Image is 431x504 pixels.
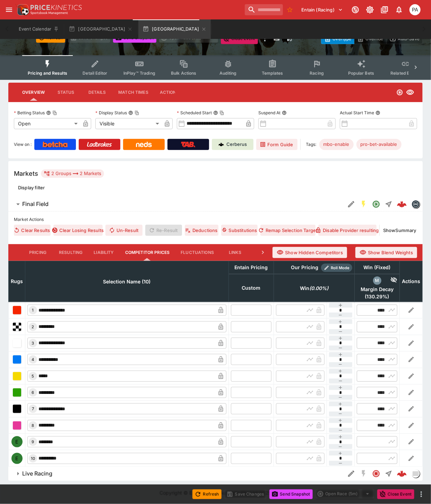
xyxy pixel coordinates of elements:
[397,199,407,209] div: 66d8a611-de43-4c50-8a53-1576d1999ca4
[22,244,53,261] button: Pricing
[31,308,35,313] span: 1
[22,470,52,477] h6: Live Racing
[185,225,219,236] button: Deductions
[154,84,185,101] button: Actions
[50,84,81,101] button: Status
[8,197,345,211] button: Final Field
[382,468,395,480] button: Straight
[412,470,420,478] div: liveracing
[31,324,36,329] span: 2
[376,110,380,115] button: Actual Start Time
[251,244,290,261] button: Price Limits
[357,276,397,300] div: excl. Emergencies (130.29%)
[273,247,347,258] button: Show Hidden Competitors
[31,406,35,411] span: 7
[406,88,414,97] svg: Visible
[177,110,212,116] p: Scheduled Start
[355,247,417,258] button: Show Blend Weights
[298,4,347,15] button: Select Tenant
[95,118,162,129] div: Visible
[412,200,420,208] div: betmakers
[31,11,68,15] img: Sportsbook Management
[284,4,295,15] button: No Bookmarks
[96,278,158,286] span: Selection Name (10)
[135,110,139,115] button: Copy To Clipboard
[14,182,49,193] button: Display filter
[15,19,63,39] button: Event Calendar
[14,110,45,116] p: Betting Status
[43,142,68,147] img: Betcha
[31,390,36,395] span: 6
[355,261,400,274] th: Win (Fixed)
[219,71,236,76] span: Auditing
[319,141,354,148] span: mbo-enable
[357,468,370,480] button: SGM Disabled
[348,71,374,76] span: Popular Bets
[53,225,103,236] button: Clear Losing Results
[382,198,395,210] button: Straight
[316,489,374,499] div: split button
[128,110,133,115] button: Display StatusCopy To Clipboard
[245,4,283,15] input: search
[44,170,101,178] div: 2 Groups 2 Markets
[260,225,316,236] button: Remap Selection Target
[29,456,36,461] span: 10
[310,71,324,76] span: Racing
[11,436,23,447] div: E
[321,264,352,272] div: Show/hide Price Roll mode configuration.
[370,198,382,210] button: Open
[88,244,119,261] button: Liability
[412,470,420,478] img: liveracing
[14,170,38,177] h5: Markets
[397,469,407,479] img: logo-cerberus--red.svg
[14,225,51,236] button: Clear Results
[306,139,317,150] label: Tags:
[372,200,380,208] svg: Open
[138,19,211,39] button: [GEOGRAPHIC_DATA]
[218,142,224,147] img: Cerberus
[8,467,345,481] button: Live Racing
[192,489,222,499] button: Refresh
[309,284,328,292] em: ( 0.00 %)
[120,244,175,261] button: Competitor Prices
[400,261,423,302] th: Actions
[31,5,82,10] img: PriceKinetics
[396,89,403,96] svg: Open
[52,110,57,115] button: Copy To Clipboard
[282,110,287,115] button: Suspend At
[212,139,253,150] a: Cerberus
[221,225,258,236] button: Substitutions
[328,265,352,271] span: Roll Mode
[258,110,281,116] p: Suspend At
[219,110,224,115] button: Copy To Clipboard
[22,200,49,208] h6: Final Field
[395,197,409,211] a: 66d8a611-de43-4c50-8a53-1576d1999ca4
[171,71,197,76] span: Bulk Actions
[256,139,298,150] a: Form Guide
[229,274,274,302] th: Custom
[345,468,357,480] button: Edit Detail
[407,2,423,17] button: Peter Addley
[373,276,381,285] div: margin_decay
[318,225,377,236] button: Disable Provider resulting
[81,84,113,101] button: Details
[381,276,398,285] div: Hide Competitor
[46,110,51,115] button: Betting StatusCopy To Clipboard
[28,71,67,76] span: Pricing and Results
[105,225,143,236] button: Un-Result
[15,3,29,17] img: PriceKinetics Logo
[9,261,25,302] th: Rugs
[410,4,421,15] div: Peter Addley
[11,453,23,464] div: E
[262,71,283,76] span: Templates
[113,84,154,101] button: Match Times
[370,468,382,480] button: Closed
[357,198,370,210] button: SGM Enabled
[31,357,36,362] span: 4
[390,71,421,76] span: Related Events
[123,71,155,76] span: InPlay™ Trading
[14,214,417,225] label: Market Actions
[227,141,247,148] p: Cerberus
[229,261,274,274] th: Entain Pricing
